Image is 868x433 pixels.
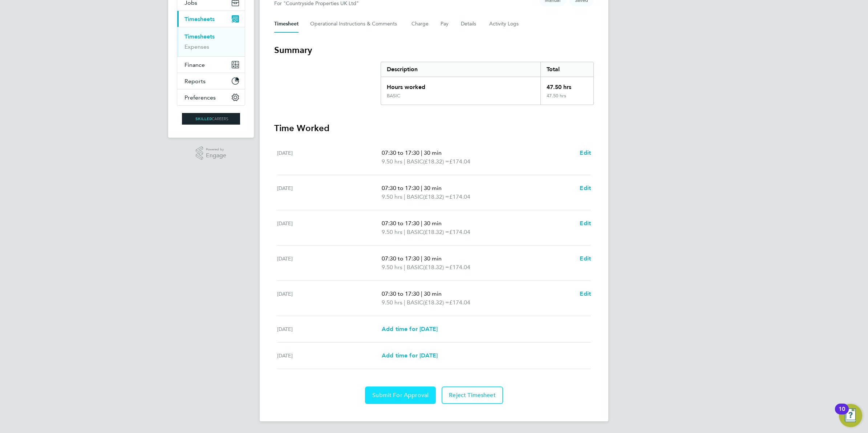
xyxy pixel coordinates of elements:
[184,61,205,68] span: Finance
[184,43,209,50] a: Expenses
[277,325,382,333] div: [DATE]
[421,255,422,262] span: |
[449,193,470,200] span: £174.04
[580,149,591,157] a: Edit
[442,387,503,404] button: Reject Timesheet
[449,158,470,165] span: £174.04
[277,254,382,272] div: [DATE]
[372,392,429,399] span: Submit For Approval
[580,149,591,156] span: Edit
[407,157,423,166] span: BASIC
[310,15,400,33] button: Operational Instructions & Comments
[382,325,438,333] a: Add time for [DATE]
[449,228,470,235] span: £174.04
[184,78,206,85] span: Reports
[407,193,423,201] span: BASIC
[424,149,442,156] span: 30 min
[421,220,422,227] span: |
[382,255,419,262] span: 07:30 to 17:30
[277,351,382,360] div: [DATE]
[407,228,423,236] span: BASIC
[274,44,594,56] h3: Summary
[177,113,245,125] a: Go to home page
[277,290,382,307] div: [DATE]
[540,93,593,105] div: 47.50 hrs
[449,299,470,306] span: £174.04
[423,228,449,235] span: (£18.32) =
[580,220,591,227] span: Edit
[382,264,402,271] span: 9.50 hrs
[489,15,520,33] button: Activity Logs
[382,158,402,165] span: 9.50 hrs
[839,404,862,427] button: Open Resource Center, 10 new notifications
[277,149,382,166] div: [DATE]
[580,184,591,193] a: Edit
[206,146,226,153] span: Powered by
[177,73,245,89] button: Reports
[387,93,400,99] div: BASIC
[424,220,442,227] span: 30 min
[580,254,591,263] a: Edit
[182,113,240,125] img: skilledcareers-logo-retina.png
[382,299,402,306] span: 9.50 hrs
[404,264,405,271] span: |
[423,158,449,165] span: (£18.32) =
[441,15,449,33] button: Pay
[382,149,419,156] span: 07:30 to 17:30
[407,298,423,307] span: BASIC
[206,153,226,159] span: Engage
[404,299,405,306] span: |
[196,146,227,160] a: Powered byEngage
[404,228,405,235] span: |
[411,15,429,33] button: Charge
[381,62,594,105] div: Summary
[382,220,419,227] span: 07:30 to 17:30
[580,255,591,262] span: Edit
[540,62,593,77] div: Total
[580,290,591,298] a: Edit
[177,27,245,56] div: Timesheets
[274,44,594,404] section: Timesheet
[177,57,245,73] button: Finance
[424,290,442,297] span: 30 min
[404,158,405,165] span: |
[177,11,245,27] button: Timesheets
[449,392,496,399] span: Reject Timesheet
[274,122,594,134] h3: Time Worked
[177,89,245,105] button: Preferences
[274,15,299,33] button: Timesheet
[382,193,402,200] span: 9.50 hrs
[424,185,442,191] span: 30 min
[184,16,215,23] span: Timesheets
[540,77,593,93] div: 47.50 hrs
[184,94,216,101] span: Preferences
[421,149,422,156] span: |
[580,219,591,228] a: Edit
[382,185,419,191] span: 07:30 to 17:30
[424,255,442,262] span: 30 min
[381,77,540,93] div: Hours worked
[839,409,845,418] div: 10
[461,15,478,33] button: Details
[404,193,405,200] span: |
[382,290,419,297] span: 07:30 to 17:30
[421,290,422,297] span: |
[580,185,591,191] span: Edit
[277,219,382,236] div: [DATE]
[421,185,422,191] span: |
[423,193,449,200] span: (£18.32) =
[407,263,423,272] span: BASIC
[580,290,591,297] span: Edit
[382,228,402,235] span: 9.50 hrs
[449,264,470,271] span: £174.04
[274,0,374,7] div: For "Countryside Properties UK Ltd"
[382,351,438,360] a: Add time for [DATE]
[423,264,449,271] span: (£18.32) =
[381,62,540,77] div: Description
[184,33,215,40] a: Timesheets
[277,184,382,201] div: [DATE]
[423,299,449,306] span: (£18.32) =
[382,352,438,359] span: Add time for [DATE]
[365,387,436,404] button: Submit For Approval
[382,325,438,332] span: Add time for [DATE]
